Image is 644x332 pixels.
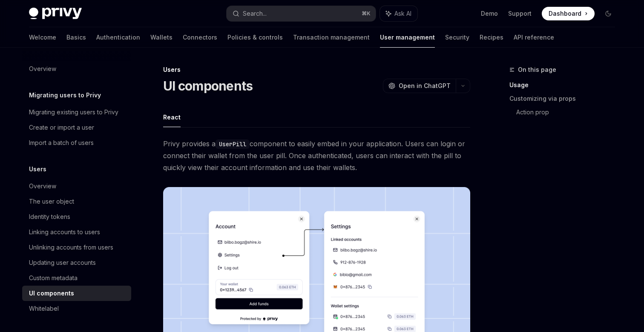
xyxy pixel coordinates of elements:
a: Security [445,27,469,48]
h5: Users [29,164,46,174]
a: Welcome [29,27,56,48]
a: The user object [22,194,131,209]
img: dark logo [29,8,82,20]
a: Overview [22,179,131,194]
a: Support [508,9,532,18]
h1: UI components [163,78,253,94]
a: User management [380,27,435,48]
h5: Migrating users to Privy [29,90,101,100]
span: Privy provides a component to easily embed in your application. Users can login or connect their ... [163,138,470,173]
a: Usage [509,78,622,92]
code: UserPill [216,139,250,149]
a: Create or import a user [22,120,131,135]
button: Search...⌘K [227,6,376,21]
button: Toggle dark mode [601,7,615,20]
a: Unlinking accounts from users [22,240,131,255]
span: Dashboard [549,9,581,18]
div: UI components [29,288,74,298]
a: Identity tokens [22,209,131,224]
div: Create or import a user [29,122,94,133]
span: Open in ChatGPT [399,82,451,90]
div: Linking accounts to users [29,227,100,237]
div: Whitelabel [29,304,59,314]
span: ⌘ K [362,10,371,17]
div: Overview [29,64,56,74]
a: Transaction management [293,27,370,48]
a: Linking accounts to users [22,224,131,240]
a: Policies & controls [227,27,283,48]
a: UI components [22,286,131,301]
a: Basics [66,27,86,48]
a: Action prop [516,105,622,119]
span: Ask AI [394,9,411,18]
div: Migrating existing users to Privy [29,107,118,117]
button: Ask AI [380,6,417,21]
a: Whitelabel [22,301,131,316]
a: API reference [514,27,554,48]
div: Overview [29,181,56,191]
a: Custom metadata [22,270,131,286]
div: Identity tokens [29,212,70,222]
a: Demo [481,9,498,18]
div: Custom metadata [29,273,78,283]
a: Import a batch of users [22,135,131,150]
a: Recipes [480,27,503,48]
div: Updating user accounts [29,258,96,268]
a: Wallets [150,27,172,48]
a: Customizing via props [509,92,622,105]
a: Authentication [96,27,140,48]
a: Migrating existing users to Privy [22,105,131,120]
button: React [163,107,181,127]
div: Import a batch of users [29,138,94,148]
a: Connectors [183,27,217,48]
a: Updating user accounts [22,255,131,270]
button: Open in ChatGPT [383,79,456,93]
div: Unlinking accounts from users [29,242,113,253]
div: Users [163,65,470,74]
div: Search... [243,9,267,19]
div: The user object [29,196,74,207]
span: On this page [518,65,556,75]
a: Overview [22,61,131,77]
a: Dashboard [542,7,595,20]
